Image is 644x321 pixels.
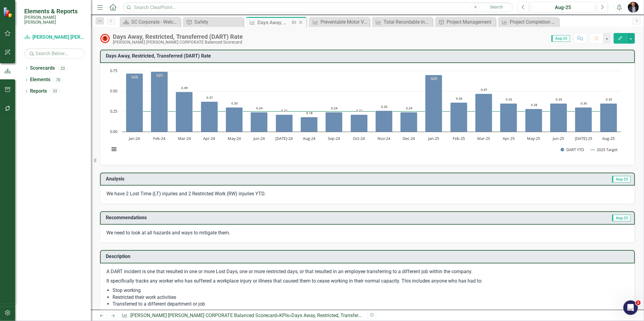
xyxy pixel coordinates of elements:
[226,107,243,132] path: May-24, 0.3. DART YTD.
[556,97,562,101] text: 0.35
[531,2,595,13] button: Aug-25
[24,8,85,15] span: Elements & Reports
[401,112,418,132] path: Dec-24, 0.24. DART YTD.
[477,136,490,141] text: Mar-25
[527,136,540,141] text: May-25
[353,136,365,141] text: Oct-24
[30,76,50,83] a: Elements
[456,96,462,101] text: 0.36
[228,136,241,141] text: May-24
[24,15,85,25] small: [PERSON_NAME] [PERSON_NAME]
[437,18,494,26] a: Project Management
[525,109,542,132] path: May-25, 0.28. DART YTD.
[110,88,117,94] text: 0.50
[178,136,191,141] text: Mar-24
[384,18,431,26] div: Total Recordable Incident Rate (TRIR)
[176,92,193,132] path: Mar-24, 0.49. DART YTD.
[552,136,564,141] text: Jun-25
[106,254,631,259] h3: Description
[122,312,363,319] div: » »
[481,3,512,12] button: Search
[113,40,243,45] div: [PERSON_NAME] [PERSON_NAME] CORPORATE Balanced Scorecard
[275,136,293,141] text: [DATE]-24
[256,106,263,110] text: 0.24
[110,68,117,73] text: 0.75
[253,136,265,141] text: Jun-24
[24,48,85,59] input: Search Below...
[121,18,179,26] a: SC Corporate - Welcome to ClearPoint
[481,88,487,92] text: 0.47
[30,65,55,72] a: Scorecards
[156,73,163,77] text: 0.74
[447,18,494,26] div: Project Management
[206,95,213,100] text: 0.37
[53,77,63,82] div: 70
[600,103,617,132] path: Aug-25, 0.35. DART YTD.
[606,97,612,101] text: 0.35
[112,294,629,301] li: Restricted their work activities
[113,33,243,40] div: Days Away, Restricted, Transferred (DART) Rate
[100,34,110,43] img: Not Meeting Target
[106,68,629,159] div: Chart. Highcharts interactive chart.
[131,18,179,26] div: SC Corporate - Welcome to ClearPoint
[24,34,85,41] a: [PERSON_NAME] [PERSON_NAME] CORPORATE Balanced Scorecard
[351,114,368,132] path: Oct-24, 0.21. DART YTD.
[531,103,537,107] text: 0.28
[431,76,437,81] text: 0.70
[153,136,166,141] text: Feb-24
[500,103,517,132] path: Apr-25, 0.35. DART YTD.
[106,190,629,197] p: We have 2 Lost Time (LT) injuries and 2 Restricted Work (RW) injuries YTD.
[106,215,464,220] h3: Recommendations
[126,73,143,132] path: Jan-24, 0.72. DART YTD.
[490,5,503,9] span: Search
[181,86,188,90] text: 0.49
[306,111,313,115] text: 0.18
[30,88,47,95] a: Reports
[326,112,343,132] path: Sep-24, 0.24. DART YTD.
[550,103,567,132] path: Jun-25, 0.35. DART YTD.
[561,147,585,152] button: Show DART YTD
[123,2,513,13] input: Search ClearPoint...
[276,114,293,132] path: Jul-24, 0.21. DART YTD.
[602,136,615,141] text: Aug-25
[301,117,318,132] path: Aug-24, 0.18. DART YTD.
[503,136,515,141] text: Apr-25
[128,136,140,141] text: Jan-24
[552,35,570,42] span: Aug-25
[106,230,629,237] p: We need to look at all hazards and ways to mitigate them.
[106,68,624,159] svg: Interactive chart
[636,300,641,305] span: 1
[623,300,638,315] iframe: Intercom live chat
[403,136,415,141] text: Dec-24
[428,136,439,141] text: Jan-25
[50,89,60,94] div: 33
[310,18,368,26] a: Preventable Motor Vehicle Accident (PMVA) Rate*
[612,215,631,221] span: Aug-25
[203,136,216,141] text: Apr-24
[575,136,592,141] text: [DATE]-25
[231,101,238,105] text: 0.30
[376,111,393,132] path: Nov-24, 0.26. DART YTD.
[110,108,117,114] text: 0.25
[591,147,619,152] button: Show 2025 Target
[58,66,68,71] div: 23
[112,301,629,308] li: Transferred to a different department or job
[320,18,368,26] div: Preventable Motor Vehicle Accident (PMVA) Rate*
[406,106,412,110] text: 0.24
[331,106,337,110] text: 0.24
[3,7,14,18] img: ClearPoint Strategy
[201,101,218,132] path: Apr-24, 0.37. DART YTD.
[628,2,639,13] img: Chris Amodeo
[575,107,592,132] path: Jul-25, 0.3. DART YTD.
[257,19,290,26] div: Days Away, Restricted, Transferred (DART) Rate
[453,136,465,141] text: Feb-25
[132,75,138,79] text: 0.72
[328,136,340,141] text: Sep-24
[451,102,468,132] path: Feb-25, 0.36. DART YTD.
[110,145,118,153] button: View chart menu, Chart
[130,313,277,318] a: [PERSON_NAME] [PERSON_NAME] CORPORATE Balanced Scorecard
[184,18,242,26] a: Safety
[251,112,268,132] path: Jun-24, 0.24. DART YTD.
[110,129,117,134] text: 0.00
